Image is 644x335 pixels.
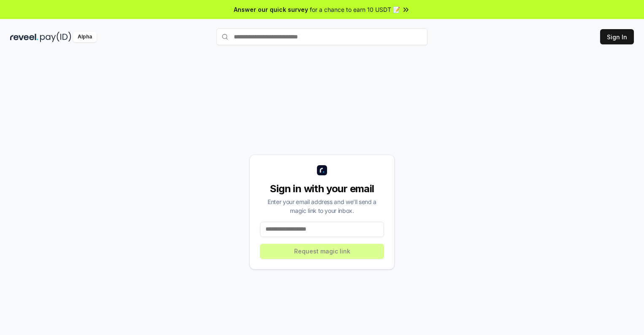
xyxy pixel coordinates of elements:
[310,5,400,14] span: for a chance to earn 10 USDT 📝
[73,32,97,42] div: Alpha
[10,32,38,42] img: reveel_dark
[260,182,384,196] div: Sign in with your email
[40,32,71,42] img: pay_id
[317,165,327,175] img: logo_small
[600,29,634,44] button: Sign In
[234,5,308,14] span: Answer our quick survey
[260,197,384,215] div: Enter your email address and we’ll send a magic link to your inbox.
